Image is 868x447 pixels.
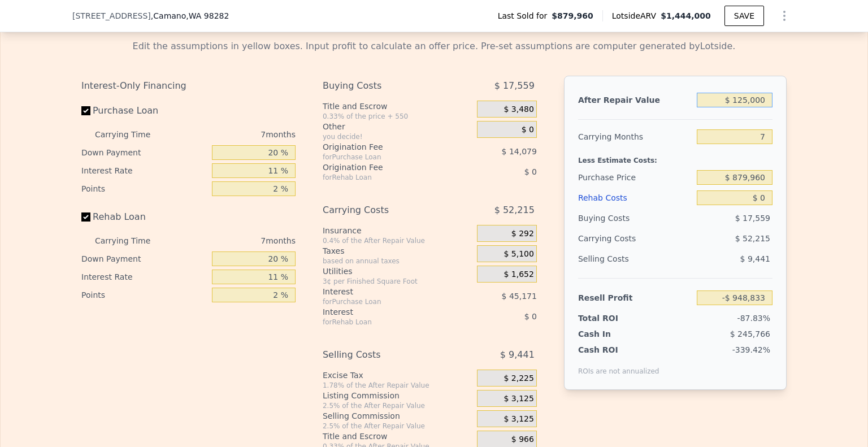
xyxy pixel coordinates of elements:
span: $1,444,000 [661,11,711,20]
span: $ 14,079 [502,147,537,156]
button: SAVE [724,6,764,26]
span: $ 9,441 [740,254,770,263]
span: $ 1,652 [504,270,533,280]
span: , WA 98282 [186,11,229,20]
div: Rehab Costs [578,188,692,208]
span: $ 0 [524,312,537,321]
div: Resell Profit [578,288,692,308]
span: -339.42% [732,345,770,354]
span: $879,960 [552,10,593,21]
div: Cash ROI [578,344,659,355]
div: Interest Rate [81,162,207,180]
div: Purchase Price [578,167,692,188]
span: Lotside ARV [612,10,661,21]
div: Title and Escrow [323,101,472,112]
div: 3¢ per Finished Square Foot [323,277,472,286]
span: , Camano [151,10,229,21]
div: for Rehab Loan [323,173,449,182]
div: Points [81,286,207,304]
div: Excise Tax [323,370,472,381]
div: Interest Rate [81,268,207,286]
div: Buying Costs [578,208,692,228]
div: Carrying Months [578,127,692,147]
div: 0.4% of the After Repair Value [323,236,472,245]
div: ROIs are not annualized [578,355,659,376]
button: Show Options [773,5,796,27]
span: $ 17,559 [494,76,535,96]
div: Selling Costs [578,249,692,269]
div: Listing Commission [323,390,472,401]
div: Cash In [578,328,649,340]
div: Carrying Costs [323,200,449,220]
div: for Purchase Loan [323,153,449,162]
div: Points [81,180,207,198]
span: $ 966 [511,435,534,445]
div: Down Payment [81,250,207,268]
div: Title and Escrow [323,431,472,442]
div: 2.5% of the After Repair Value [323,401,472,410]
div: Total ROI [578,313,649,324]
span: -87.83% [737,314,770,323]
label: Rehab Loan [81,207,207,227]
div: Carrying Time [95,125,168,144]
div: Interest-Only Financing [81,76,296,96]
div: Interest [323,286,449,297]
span: $ 292 [511,229,534,239]
div: Carrying Time [95,232,168,250]
span: $ 17,559 [735,214,770,223]
div: Less Estimate Costs: [578,147,772,167]
span: $ 3,125 [504,394,533,404]
div: Buying Costs [323,76,449,96]
span: $ 3,125 [504,414,533,424]
div: you decide! [323,132,472,141]
div: Insurance [323,225,472,236]
div: 0.33% of the price + 550 [323,112,472,121]
span: $ 2,225 [504,374,533,384]
div: for Rehab Loan [323,318,449,327]
span: $ 245,766 [730,329,770,338]
span: $ 5,100 [504,249,533,259]
div: based on annual taxes [323,257,472,266]
div: Taxes [323,245,472,257]
input: Rehab Loan [81,212,90,222]
span: $ 52,215 [494,200,535,220]
span: $ 45,171 [502,292,537,301]
div: Interest [323,306,449,318]
div: Carrying Costs [578,228,649,249]
div: Selling Costs [323,345,449,365]
div: Utilities [323,266,472,277]
div: Other [323,121,472,132]
div: Origination Fee [323,162,449,173]
div: 2.5% of the After Repair Value [323,422,472,431]
div: Down Payment [81,144,207,162]
span: $ 0 [524,167,537,176]
div: Origination Fee [323,141,449,153]
span: $ 52,215 [735,234,770,243]
div: 7 months [173,125,296,144]
div: 7 months [173,232,296,250]
span: $ 0 [522,125,534,135]
div: Edit the assumptions in yellow boxes. Input profit to calculate an offer price. Pre-set assumptio... [81,40,787,53]
div: Selling Commission [323,410,472,422]
div: 1.78% of the After Repair Value [323,381,472,390]
label: Purchase Loan [81,101,207,121]
span: [STREET_ADDRESS] [72,10,151,21]
span: $ 3,480 [504,105,533,115]
span: Last Sold for [498,10,552,21]
input: Purchase Loan [81,106,90,115]
span: $ 9,441 [500,345,535,365]
div: for Purchase Loan [323,297,449,306]
div: After Repair Value [578,90,692,110]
